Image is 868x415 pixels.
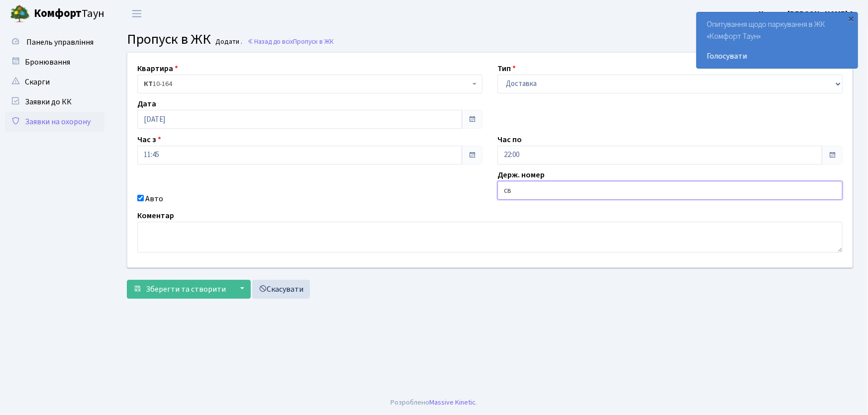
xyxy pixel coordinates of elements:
label: Тип [497,63,516,75]
a: Бронювання [5,52,104,72]
a: Скарги [5,72,104,92]
b: Комфорт [34,5,82,21]
span: Пропуск в ЖК [293,37,334,46]
button: Зберегти та створити [127,280,232,299]
input: AA0001AA [497,181,843,200]
label: Дата [137,98,156,110]
button: Переключити навігацію [124,5,149,22]
label: Авто [145,193,163,205]
a: Цитрус [PERSON_NAME] А. [759,8,856,20]
span: Зберегти та створити [146,284,226,295]
div: Розроблено . [391,397,478,408]
label: Держ. номер [497,169,545,181]
img: logo.png [10,4,30,24]
span: <b>КТ</b>&nbsp;&nbsp;&nbsp;&nbsp;10-164 [144,79,470,89]
a: Назад до всіхПропуск в ЖК [247,37,334,46]
span: Таун [34,5,104,22]
a: Голосувати [707,50,848,62]
label: Час з [137,134,161,146]
b: КТ [144,79,153,89]
span: <b>КТ</b>&nbsp;&nbsp;&nbsp;&nbsp;10-164 [137,75,482,93]
a: Заявки на охорону [5,112,104,132]
span: Пропуск в ЖК [127,29,211,49]
label: Квартира [137,63,178,75]
a: Скасувати [252,280,310,299]
a: Панель управління [5,32,104,52]
small: Додати . [214,38,243,46]
a: Massive Kinetic [430,397,476,408]
label: Час по [497,134,522,146]
a: Заявки до КК [5,92,104,112]
label: Коментар [137,210,174,222]
span: Панель управління [26,37,94,48]
div: Опитування щодо паркування в ЖК «Комфорт Таун» [697,12,858,68]
div: × [847,13,857,23]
